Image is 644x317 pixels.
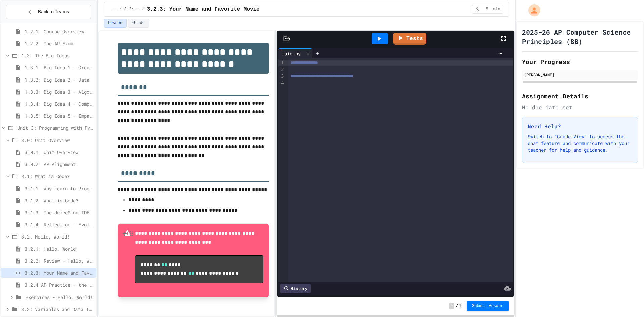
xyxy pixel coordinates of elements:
span: 3.0.1: Unit Overview [25,149,94,156]
span: 3.0.2: AP Alignment [25,161,94,168]
button: Submit Answer [467,301,509,311]
span: min [493,7,500,12]
span: 3.2: Hello, World! [124,7,139,12]
h2: Assignment Details [522,91,638,101]
div: main.py [278,48,312,58]
h2: Your Progress [522,57,638,66]
span: 5 [482,7,492,12]
h3: Need Help? [528,122,632,130]
span: 3.2.3: Your Name and Favorite Movie [147,5,260,13]
span: 1.2.1: Course Overview [25,28,94,35]
span: 1.3.5: Big Idea 5 - Impact of Computing [25,112,94,119]
button: Grade [128,19,149,28]
span: 1.3.2: Big Idea 2 - Data [25,76,94,83]
span: 1.3.3: Big Idea 3 - Algorithms and Programming [25,88,94,95]
span: Back to Teams [38,8,69,15]
span: / [119,7,121,12]
p: Switch to "Grade View" to access the chat feature and communicate with your teacher for help and ... [528,133,632,153]
div: [PERSON_NAME] [524,72,636,78]
div: History [280,284,311,293]
button: Back to Teams [6,5,91,19]
span: 3.2.3: Your Name and Favorite Movie [25,269,94,276]
span: 3.1.1: Why Learn to Program? [25,185,94,192]
span: 1.3.4: Big Idea 4 - Computing Systems and Networks [25,100,94,107]
span: 3.1: What is Code? [21,173,94,180]
span: 3.2.2: Review - Hello, World! [25,257,94,264]
div: 1 [278,60,285,66]
span: 3.2.1: Hello, World! [25,245,94,252]
div: 4 [278,80,285,87]
div: No due date set [522,103,638,111]
span: 1 [459,303,461,309]
span: 3.1.3: The JuiceMind IDE [25,209,94,216]
span: ... [109,7,117,12]
span: 3.0: Unit Overview [21,137,94,144]
span: / [456,303,458,309]
span: Unit 3: Programming with Python [17,124,94,131]
span: 3.1.2: What is Code? [25,197,94,204]
span: 3.3: Variables and Data Types [21,306,94,313]
a: Tests [393,33,426,45]
div: My Account [521,3,542,18]
div: 3 [278,73,285,80]
span: 1.3.1: Big Idea 1 - Creative Development [25,64,94,71]
div: 2 [278,66,285,73]
button: Lesson [104,19,127,28]
span: - [449,303,454,309]
span: 3.2.4 AP Practice - the DISPLAY Procedure [25,281,94,288]
span: / [142,7,144,12]
div: main.py [278,50,304,57]
span: 3.2: Hello, World! [21,233,94,240]
h1: 2025-26 AP Computer Science Principles (8B) [522,27,638,46]
span: 1.2.2: The AP Exam [25,40,94,47]
span: 1.3: The Big Ideas [21,52,94,59]
span: Exercises - Hello, World! [25,294,94,301]
span: Submit Answer [472,303,503,309]
span: 3.1.4: Reflection - Evolving Technology [25,221,94,228]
